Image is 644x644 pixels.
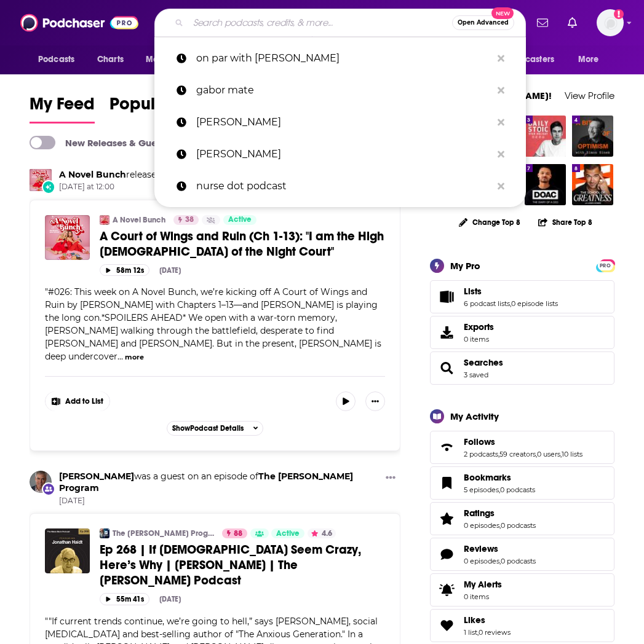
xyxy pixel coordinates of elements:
a: 0 users [537,450,560,458]
a: 3 saved [464,371,488,379]
a: Follows [434,439,459,456]
span: Popular Feed [109,93,214,122]
span: ... [117,351,123,362]
button: Show More Button [46,391,109,411]
a: Lists [434,288,459,305]
button: open menu [570,48,614,71]
span: , [510,299,511,308]
a: 0 podcasts [501,521,536,530]
img: Jonathan Haidt [30,471,52,493]
a: A Bit of Optimism [572,116,613,157]
button: 55m 41s [100,593,149,605]
span: Lists [430,280,614,313]
span: , [498,450,499,458]
a: A Novel Bunch [113,215,165,225]
button: ShowPodcast Details [167,421,264,436]
span: A Court of Wings and Ruin (Ch 1-13): "I am the High [DEMOGRAPHIC_DATA] of the Night Court" [100,229,384,259]
span: PRO [598,261,613,270]
a: New Releases & Guests Only [30,136,191,149]
a: Exports [430,316,614,349]
span: Monitoring [146,51,189,68]
a: [PERSON_NAME] [154,106,526,138]
button: open menu [487,48,572,71]
span: My Alerts [464,579,502,590]
span: My Alerts [434,581,459,599]
a: A Novel Bunch [59,169,126,180]
img: Ep 268 | If Americans Seem Crazy, Here’s Why | Jonathan Haidt | The Glenn Beck Podcast [45,528,90,573]
p: nurse dot podcast [196,170,491,202]
span: [DATE] [59,496,381,506]
a: gabor mate [154,74,526,106]
img: A Novel Bunch [100,215,109,225]
span: 38 [185,214,194,226]
span: Lists [464,286,482,297]
span: 88 [234,528,242,540]
span: More [578,51,599,68]
button: open menu [30,48,90,71]
a: Ep 268 | If [DEMOGRAPHIC_DATA] Seem Crazy, Here’s Why | [PERSON_NAME] | The [PERSON_NAME] Podcast [100,542,385,588]
input: Search podcasts, credits, & more... [188,13,452,33]
button: Show profile menu [597,9,624,36]
button: more [125,352,144,363]
img: Podchaser - Follow, Share and Rate Podcasts [20,11,138,34]
a: The Daily Stoic [525,116,566,157]
a: Follows [464,436,582,447]
a: Likes [464,615,511,626]
button: open menu [137,48,205,71]
img: The Glenn Beck Program [100,528,109,538]
span: , [560,450,562,458]
span: , [499,521,501,530]
a: Show notifications dropdown [532,12,553,33]
a: Ratings [434,510,459,527]
button: Show More Button [381,471,400,486]
span: Exports [464,321,494,332]
a: Bookmarks [434,474,459,492]
a: 1 list [464,628,477,637]
img: A Novel Bunch [30,169,52,191]
a: 6 podcast lists [464,299,510,308]
a: 59 creators [499,450,536,458]
a: 88 [222,528,247,538]
button: 58m 12s [100,264,149,276]
a: Bookmarks [464,472,535,483]
span: Logged in as hmill [597,9,624,36]
span: Active [276,528,300,540]
div: New Episode [42,180,55,194]
span: Exports [434,324,459,341]
a: Searches [464,357,503,368]
span: My Feed [30,93,95,122]
div: My Pro [450,260,480,272]
a: Jonathan Haidt [59,471,134,482]
span: , [477,628,479,637]
img: The Diary Of A CEO with Steven Bartlett [525,164,566,205]
span: Add to List [65,397,103,406]
span: Likes [464,615,485,626]
a: 10 lists [562,450,582,458]
a: 5 episodes [464,485,499,494]
h3: was a guest on an episode of [59,471,381,494]
a: View Profile [565,90,614,101]
span: Reviews [464,543,498,554]
span: , [499,557,501,565]
div: Search podcasts, credits, & more... [154,9,526,37]
span: Active [228,214,252,226]
a: PRO [598,260,613,269]
a: Likes [434,617,459,634]
button: Share Top 8 [538,210,593,234]
img: A Court of Wings and Ruin (Ch 1-13): "I am the High Lady of the Night Court" [45,215,90,260]
a: 0 reviews [479,628,511,637]
span: [DATE] at 12:00 [59,182,225,192]
a: 0 podcasts [500,485,535,494]
a: [PERSON_NAME] [154,138,526,170]
a: Charts [89,48,131,71]
div: [DATE] [159,266,181,275]
span: Ratings [430,502,614,535]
